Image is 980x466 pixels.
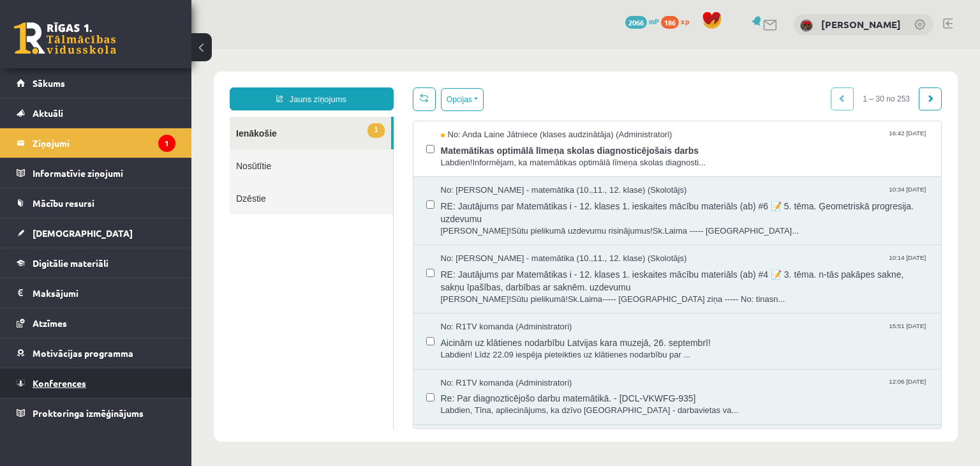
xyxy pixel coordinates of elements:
span: mP [649,16,659,26]
span: Digitālie materiāli [33,257,108,269]
span: 2066 [625,16,647,29]
a: Informatīvie ziņojumi [17,158,175,188]
span: Matemātikas optimālā līmeņa skolas diagnosticējošais darbs [249,92,738,108]
span: Atzīmes [33,317,67,329]
span: 10:14 [DATE] [695,204,737,213]
a: 2066 mP [625,16,659,26]
a: Mācību resursi [17,188,175,218]
a: Digitālie materiāli [17,248,175,278]
span: No: R1TV komanda (Administratori) [249,328,381,340]
a: Atzīmes [17,308,175,338]
span: Mācību resursi [33,197,94,209]
span: 186 [661,16,679,29]
a: 186 xp [661,16,695,26]
a: [DEMOGRAPHIC_DATA] [17,218,175,248]
a: No: R1TV komanda (Administratori) 12:06 [DATE] Re: Par diagnozticējošo darbu matemātikā. - [DCL-V... [249,328,738,368]
a: Konferences [17,368,175,398]
span: Labdien, Tīna, apliecinājums, ka dzīvo [GEOGRAPHIC_DATA] - darbavietas va... [249,356,738,368]
span: No: [PERSON_NAME] - matemātika (10.,11., 12. klase) (Skolotājs) [249,135,496,147]
span: No: R1TV komanda (Administratori) [249,272,381,284]
legend: Ziņojumi [33,128,175,158]
span: [PERSON_NAME]!Sūtu pielikumā!Sk.Laima----- [GEOGRAPHIC_DATA] ziņa ----- No: tinasn... [249,244,738,257]
span: Aicinām uz klātienes nodarbību Latvijas kara muzejā, 26. septembrī! [249,284,738,300]
a: Rīgas 1. Tālmācības vidusskola [14,22,116,54]
span: Aktuāli [33,107,63,119]
legend: Maksājumi [33,278,175,308]
a: Dzēstie [38,133,202,165]
a: Jauns ziņojums [38,38,202,61]
a: Ziņojumi1 [17,128,175,158]
legend: Informatīvie ziņojumi [33,158,175,188]
a: [PERSON_NAME] [821,18,901,31]
a: Sākums [17,68,175,98]
span: No: Anda Laine Jātniece (klases audzinātāja) (Administratori) [249,80,481,92]
span: [PERSON_NAME]!Sūtu pielikumā uzdevumu risinājumus!Sk.Laima ----- [GEOGRAPHIC_DATA]... [249,176,738,188]
span: Sākums [33,77,65,89]
a: Maksājumi [17,278,175,308]
span: Motivācijas programma [33,347,133,359]
span: Konferences [33,377,86,389]
span: 1 [176,74,193,89]
a: Proktoringa izmēģinājums [17,398,175,428]
span: 16:42 [DATE] [695,80,737,89]
span: Re: Par diagnozticējošo darbu matemātikā. - [DCL-VKWFG-935] [249,340,738,356]
span: 10:34 [DATE] [695,135,737,145]
span: RE: Jautājums par Matemātikas i - 12. klases 1. ieskaites mācību materiāls (ab) #6 📝 5. tēma. Ģeo... [249,147,738,176]
a: No: Anda Laine Jātniece (klases audzinātāja) (Administratori) 16:42 [DATE] Matemātikas optimālā l... [249,80,738,119]
span: Labdien!Informējam, ka matemātikas optimālā līmeņa skolas diagnosti... [249,108,738,120]
span: xp [681,16,689,26]
i: 1 [158,135,175,152]
a: No: [PERSON_NAME] - matemātika (10.,11., 12. klase) (Skolotājs) 10:14 [DATE] RE: Jautājums par Ma... [249,204,738,256]
span: RE: Jautājums par Matemātikas i - 12. klases 1. ieskaites mācību materiāls (ab) #4 📝 3. tēma. n-t... [249,216,738,244]
img: Tīna Šneidere [800,19,813,32]
a: No: [PERSON_NAME] - matemātika (10.,11., 12. klase) (Skolotājs) 10:34 [DATE] RE: Jautājums par Ma... [249,135,738,188]
span: 12:06 [DATE] [695,328,737,338]
span: Proktoringa izmēģinājums [33,407,144,419]
a: Motivācijas programma [17,338,175,368]
span: Labdien! Līdz 22.09 iespēja pieteikties uz klātienes nodarbību par ... [249,300,738,312]
span: No: [PERSON_NAME] - matemātika (10.,11., 12. klase) (Skolotājs) [249,204,496,216]
span: [DEMOGRAPHIC_DATA] [33,227,133,239]
span: 15:51 [DATE] [695,272,737,282]
button: Opcijas [249,39,292,62]
a: Aktuāli [17,98,175,128]
a: Nosūtītie [38,100,202,133]
a: No: R1TV komanda (Administratori) 15:51 [DATE] Aicinām uz klātienes nodarbību Latvijas kara muzej... [249,272,738,312]
a: 1Ienākošie [38,68,200,100]
span: 1 – 30 no 253 [662,38,728,61]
